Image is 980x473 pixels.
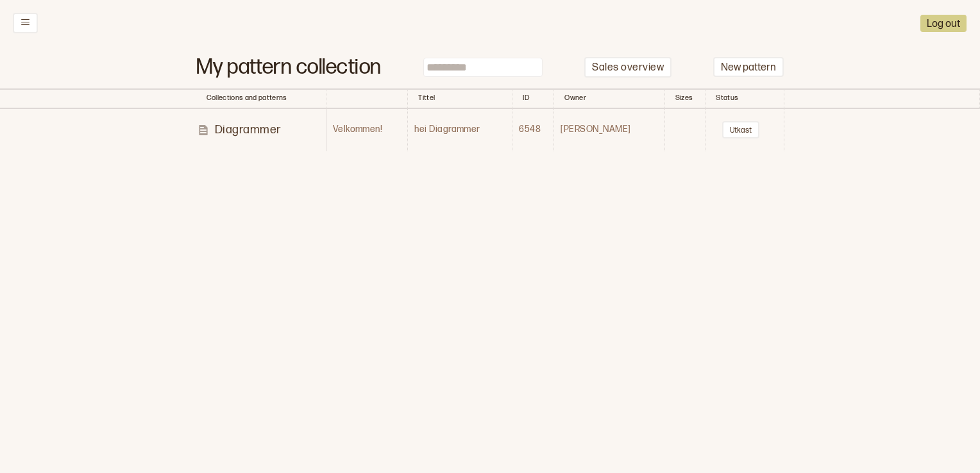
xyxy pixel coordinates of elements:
[326,109,408,151] td: Velkommen!
[664,88,705,109] th: Toggle SortBy
[408,109,512,151] td: hei Diagrammer
[592,62,664,75] p: Sales overview
[554,88,664,109] th: Toggle SortBy
[408,88,512,109] th: Toggle SortBy
[326,88,408,109] th: Toggle SortBy
[920,15,967,32] button: Log out
[705,88,784,109] th: Toggle SortBy
[512,109,554,151] td: 6548
[215,122,282,137] p: Diagrammer
[512,88,554,109] th: Toggle SortBy
[554,109,664,151] td: [PERSON_NAME]
[196,88,326,109] th: Collections and patterns
[197,122,325,137] a: Diagrammer
[722,121,759,138] button: Utkast
[713,57,784,77] button: New pattern
[584,57,672,78] button: Sales overview
[196,61,382,74] h1: My pattern collection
